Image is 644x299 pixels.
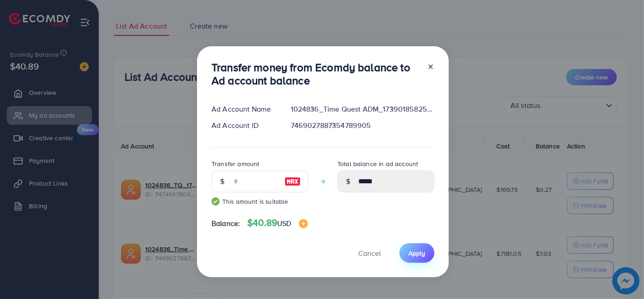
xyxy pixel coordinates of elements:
[299,219,308,228] img: image
[284,176,301,187] img: image
[247,217,308,229] h4: $40.89
[284,104,442,114] div: 1024836_Time Quest ADM_1739018582569
[204,120,284,131] div: Ad Account ID
[211,197,220,206] img: guide
[347,243,392,263] button: Cancel
[337,159,418,168] label: Total balance in ad account
[358,248,381,258] span: Cancel
[211,61,420,87] h3: Transfer money from Ecomdy balance to Ad account balance
[409,249,425,258] span: Apply
[277,218,291,228] span: USD
[211,218,240,229] span: Balance:
[204,104,284,114] div: Ad Account Name
[399,243,434,263] button: Apply
[284,120,442,131] div: 7469027887354789905
[211,159,259,168] label: Transfer amount
[211,197,308,206] small: This amount is suitable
